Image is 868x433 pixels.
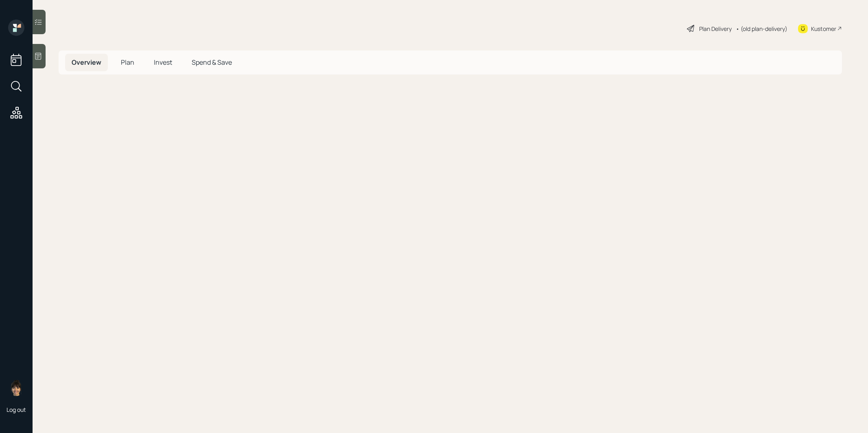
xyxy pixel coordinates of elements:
[8,380,24,396] img: treva-nostdahl-headshot.png
[7,406,26,413] div: Log out
[192,58,232,67] span: Spend & Save
[699,24,732,33] div: Plan Delivery
[72,58,101,67] span: Overview
[811,24,836,33] div: Kustomer
[736,24,787,33] div: • (old plan-delivery)
[121,58,134,67] span: Plan
[154,58,172,67] span: Invest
